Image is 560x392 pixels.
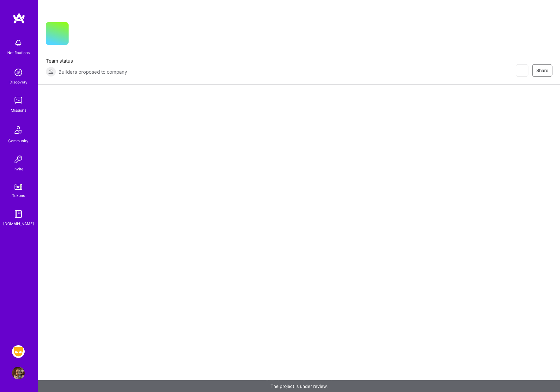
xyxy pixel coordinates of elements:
div: Discovery [9,79,27,85]
img: logo [13,13,25,24]
div: Community [8,138,28,144]
img: User Avatar [12,367,25,379]
span: Team status [46,58,127,64]
button: Share [532,64,552,77]
div: Tokens [12,192,25,199]
div: Notifications [7,49,30,56]
img: Builders proposed to company [46,67,56,77]
img: discovery [12,66,25,79]
img: Grindr: Mobile + BE + Cloud [12,345,25,358]
img: guide book [12,208,25,220]
img: Invite [12,153,25,166]
div: [DOMAIN_NAME] [3,220,34,227]
img: tokens [15,184,22,190]
span: Builders proposed to company [58,69,127,75]
span: Share [536,67,548,74]
img: Community [11,122,26,138]
img: bell [12,37,25,49]
i: icon CompanyGray [76,32,81,37]
img: teamwork [12,94,25,107]
div: The project is under review. [38,380,560,392]
a: User Avatar [10,367,26,379]
div: Missions [11,107,26,113]
a: Grindr: Mobile + BE + Cloud [10,345,26,358]
i: icon EyeClosed [519,68,524,73]
div: Invite [14,166,23,172]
